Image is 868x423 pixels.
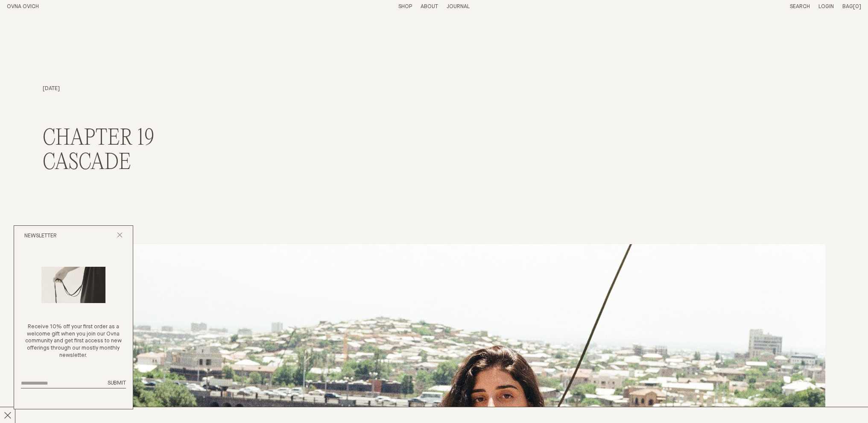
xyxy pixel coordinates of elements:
summary: About [421,3,438,11]
p: [DATE] [43,85,503,93]
a: Home [7,4,39,9]
a: Login [818,4,834,9]
button: Submit [108,380,126,387]
button: Close popup [117,232,123,240]
span: [0] [853,4,861,9]
h2: Newsletter [24,233,57,240]
a: Search [790,4,810,9]
span: Bag [842,4,853,9]
h2: Chapter 19 Cascade [43,127,503,176]
p: Receive 10% off your first order as a welcome gift when you join our Ovna community and get first... [21,324,126,359]
span: Submit [108,380,126,386]
a: Journal [447,4,470,9]
a: Shop [398,4,412,9]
